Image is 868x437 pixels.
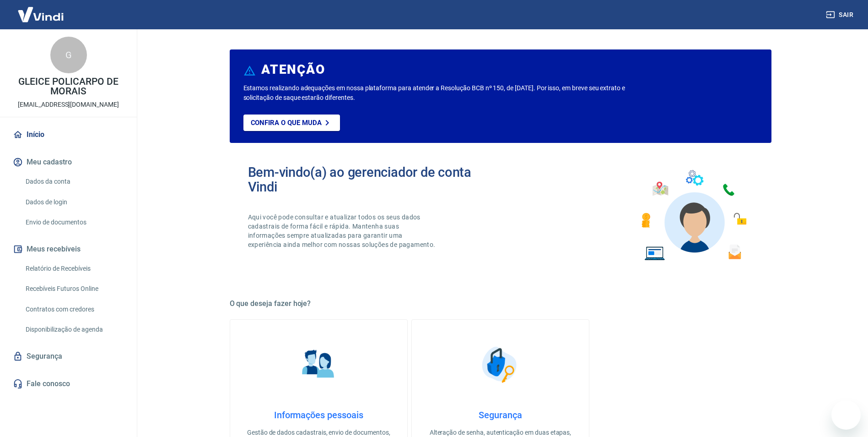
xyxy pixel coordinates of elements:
[248,165,501,194] h2: Bem-vindo(a) ao gerenciador de conta Vindi
[831,400,861,430] iframe: Botão para abrir a janela de mensagens, conversa em andamento
[22,300,126,319] a: Contratos com credores
[22,213,126,232] a: Envio de documentos
[477,342,523,388] img: Segurança
[11,374,126,394] a: Fale conosco
[248,213,437,249] p: Aqui você pode consultar e atualizar todos os seus dados cadastrais de forma fácil e rápida. Mant...
[18,100,119,109] p: [EMAIL_ADDRESS][DOMAIN_NAME]
[11,239,126,259] button: Meus recebíveis
[7,77,129,96] p: GLEICE POLICARPO DE MORAIS
[296,342,341,388] img: Informações pessoais
[11,125,126,145] a: Início
[243,83,655,103] p: Estamos realizando adequações em nossa plataforma para atender a Resolução BCB nº 150, de [DATE]....
[426,410,574,421] h4: Segurança
[22,193,126,212] a: Dados de login
[251,119,322,127] p: Confira o que muda
[22,259,126,278] a: Relatório de Recebíveis
[633,165,753,266] img: Imagem de um avatar masculino com diversos icones exemplificando as funcionalidades do gerenciado...
[11,0,70,28] img: Vindi
[230,299,771,308] h5: O que deseja fazer hoje?
[22,279,126,298] a: Recebíveis Futuros Online
[245,410,393,421] h4: Informações pessoais
[261,65,325,74] h6: ATENÇÃO
[243,115,340,131] a: Confira o que muda
[22,320,126,339] a: Disponibilização de agenda
[11,152,126,172] button: Meu cadastro
[11,346,126,366] a: Segurança
[22,172,126,191] a: Dados da conta
[824,6,857,23] button: Sair
[50,37,87,73] div: G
